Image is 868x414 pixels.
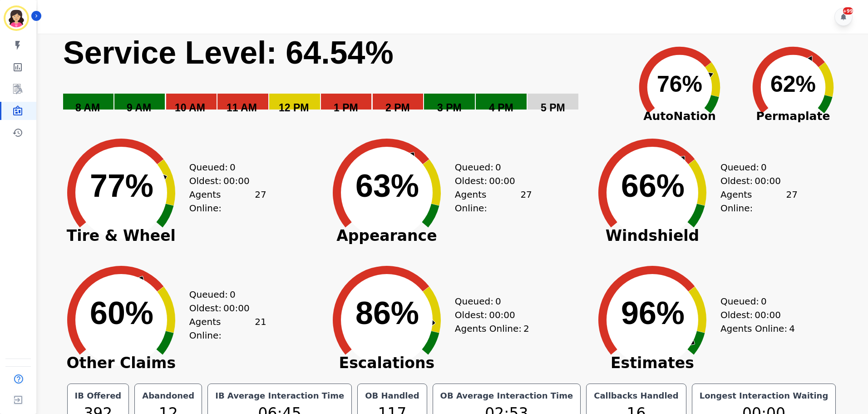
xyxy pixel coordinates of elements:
[175,102,205,114] text: 10 AM
[455,160,523,174] div: Queued:
[227,102,257,114] text: 11 AM
[455,294,523,308] div: Queued:
[495,160,501,174] span: 0
[621,168,685,204] text: 66%
[541,102,565,114] text: 5 PM
[761,160,767,174] span: 0
[592,389,681,402] div: Callbacks Handled
[584,231,720,240] span: Windshield
[843,7,853,15] div: +99
[720,322,798,335] div: Agents Online:
[189,160,257,174] div: Queued:
[255,188,266,215] span: 27
[213,389,346,402] div: IB Average Interaction Time
[189,188,266,215] div: Agents Online:
[736,108,850,125] span: Permaplate
[455,188,532,215] div: Agents Online:
[127,102,151,114] text: 9 AM
[279,102,309,114] text: 12 PM
[755,174,781,188] span: 00:00
[385,102,410,114] text: 2 PM
[255,315,266,342] span: 21
[319,359,455,368] span: Escalations
[439,389,575,402] div: OB Average Interaction Time
[5,7,27,29] img: Bordered avatar
[189,174,257,188] div: Oldest:
[189,315,266,342] div: Agents Online:
[62,34,621,127] svg: Service Level: 0%
[230,288,236,301] span: 0
[90,168,153,204] text: 77%
[520,188,532,215] span: 27
[230,160,236,174] span: 0
[523,322,529,335] span: 2
[698,389,830,402] div: Longest Interaction Waiting
[786,188,797,215] span: 27
[789,322,795,335] span: 4
[90,295,153,331] text: 60%
[489,102,513,114] text: 4 PM
[319,231,455,240] span: Appearance
[720,188,798,215] div: Agents Online:
[584,359,720,368] span: Estimates
[720,160,789,174] div: Queued:
[495,294,501,308] span: 0
[770,71,816,97] text: 62%
[53,231,189,240] span: Tire & Wheel
[455,308,523,322] div: Oldest:
[355,295,419,331] text: 86%
[657,71,702,97] text: 76%
[489,174,515,188] span: 00:00
[223,301,250,315] span: 00:00
[189,301,257,315] div: Oldest:
[489,308,515,322] span: 00:00
[720,174,789,188] div: Oldest:
[720,294,789,308] div: Queued:
[720,308,789,322] div: Oldest:
[623,108,736,125] span: AutoNation
[363,389,421,402] div: OB Handled
[455,174,523,188] div: Oldest:
[355,168,419,204] text: 63%
[621,295,685,331] text: 96%
[455,322,532,335] div: Agents Online:
[223,174,250,188] span: 00:00
[334,102,358,114] text: 1 PM
[761,294,767,308] span: 0
[755,308,781,322] span: 00:00
[53,359,189,368] span: Other Claims
[73,389,123,402] div: IB Offered
[437,102,462,114] text: 3 PM
[189,288,257,301] div: Queued:
[140,389,196,402] div: Abandoned
[63,35,394,70] text: Service Level: 64.54%
[75,102,100,114] text: 8 AM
